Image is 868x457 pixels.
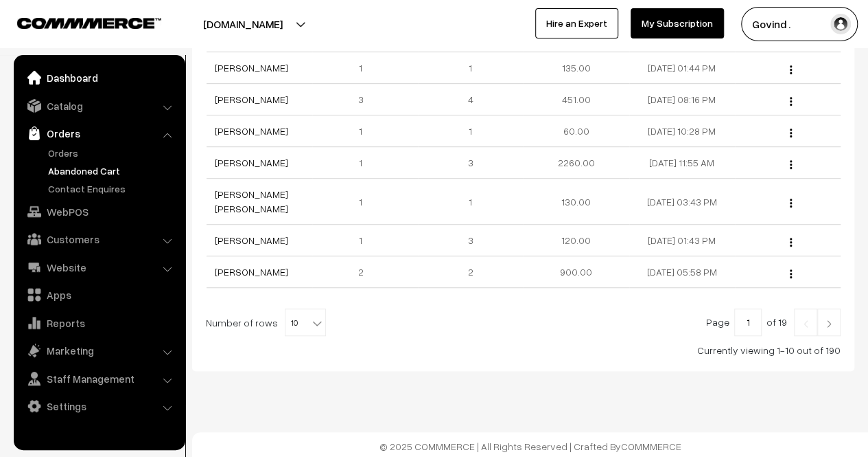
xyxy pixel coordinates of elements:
img: Menu [790,129,792,137]
td: 1 [312,225,418,256]
td: 1 [418,115,524,147]
td: 1 [418,52,524,84]
img: Menu [790,160,792,169]
span: Number of rows [206,315,278,330]
a: Apps [17,282,180,307]
span: Page [706,316,729,328]
td: [DATE] 11:55 AM [629,147,735,179]
a: Contact Enquires [45,181,180,196]
img: Right [823,320,835,328]
span: 10 [285,309,325,337]
img: user [830,14,851,34]
a: Customers [17,227,180,252]
div: Currently viewing 1-10 out of 190 [206,343,841,357]
td: 4 [418,84,524,115]
a: Website [17,255,180,280]
img: Left [799,320,812,328]
button: Govind . [741,7,858,41]
a: [PERSON_NAME] [215,157,288,168]
td: [DATE] 01:43 PM [629,225,735,256]
a: [PERSON_NAME] [215,93,288,105]
td: 3 [418,225,524,256]
td: 1 [312,115,418,147]
td: [DATE] 03:43 PM [629,179,735,225]
td: 1 [418,179,524,225]
td: 2 [418,256,524,288]
a: [PERSON_NAME] [215,62,288,74]
span: 10 [285,309,326,336]
td: [DATE] 01:44 PM [629,52,735,84]
a: [PERSON_NAME] [215,234,288,246]
a: Marketing [17,338,180,363]
td: 130.00 [524,179,629,225]
a: COMMMERCE [17,14,137,30]
td: 3 [312,84,418,115]
td: 1 [312,179,418,225]
a: Reports [17,311,180,335]
td: 1 [312,52,418,84]
td: 2 [312,256,418,288]
a: [PERSON_NAME] [PERSON_NAME] [215,188,288,214]
td: [DATE] 08:16 PM [629,84,735,115]
a: [PERSON_NAME] [215,125,288,137]
a: Staff Management [17,366,180,391]
a: Orders [45,146,180,160]
a: My Subscription [631,8,724,38]
a: [PERSON_NAME] [215,266,288,278]
button: [DOMAIN_NAME] [155,7,331,41]
img: Menu [790,238,792,247]
td: 60.00 [524,115,629,147]
td: 3 [418,147,524,179]
a: WebPOS [17,199,180,224]
img: Menu [790,65,792,74]
a: Catalog [17,93,180,118]
td: 900.00 [524,256,629,288]
img: COMMMERCE [17,18,161,28]
a: Hire an Expert [535,8,618,38]
td: 120.00 [524,225,629,256]
td: 1 [312,147,418,179]
img: Menu [790,97,792,106]
a: Orders [17,121,180,146]
a: Dashboard [17,65,180,90]
a: Abandoned Cart [45,164,180,178]
a: COMMMERCE [621,441,681,452]
img: Menu [790,269,792,278]
td: 451.00 [524,84,629,115]
td: 2260.00 [524,147,629,179]
a: Settings [17,394,180,419]
td: [DATE] 05:58 PM [629,256,735,288]
td: [DATE] 10:28 PM [629,115,735,147]
td: 135.00 [524,52,629,84]
img: Menu [790,199,792,208]
span: of 19 [766,316,787,328]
